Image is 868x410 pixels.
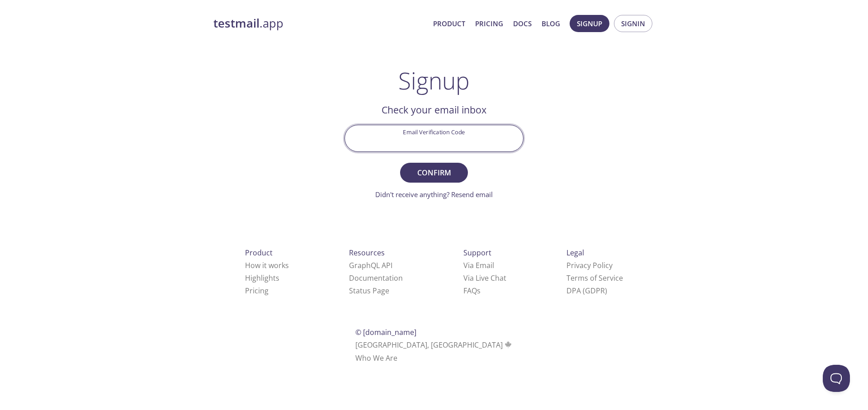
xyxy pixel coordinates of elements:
a: Product [433,18,465,29]
a: Documentation [349,273,403,283]
a: Status Page [349,286,389,296]
a: DPA (GDPR) [566,286,607,296]
a: Docs [513,18,532,29]
span: Legal [566,248,584,258]
a: Blog [542,18,560,29]
span: Confirm [410,166,458,179]
a: Via Live Chat [463,273,506,283]
span: Signin [621,18,645,29]
a: Highlights [245,273,279,283]
a: testmail.app [213,16,426,31]
span: Signup [577,18,602,29]
a: How it works [245,260,289,270]
iframe: Help Scout Beacon - Open [823,365,850,392]
a: Via Email [463,260,494,270]
a: FAQ [463,286,481,296]
strong: testmail [213,15,259,31]
button: Signin [614,15,652,32]
a: Who We Are [355,353,397,363]
button: Confirm [400,163,468,183]
a: Privacy Policy [566,260,613,270]
a: Pricing [475,18,503,29]
span: s [477,286,481,296]
a: Terms of Service [566,273,623,283]
a: GraphQL API [349,260,392,270]
a: Pricing [245,286,269,296]
span: Product [245,248,273,258]
span: © [DOMAIN_NAME] [355,327,416,337]
a: Didn't receive anything? Resend email [375,190,493,199]
h1: Signup [398,67,470,94]
span: [GEOGRAPHIC_DATA], [GEOGRAPHIC_DATA] [355,340,513,350]
h2: Check your email inbox [344,102,524,118]
span: Support [463,248,491,258]
span: Resources [349,248,385,258]
button: Signup [570,15,609,32]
